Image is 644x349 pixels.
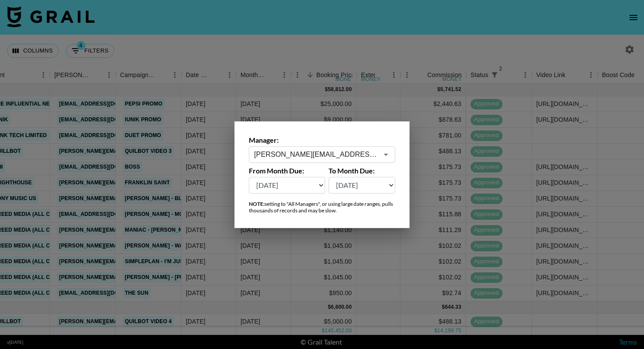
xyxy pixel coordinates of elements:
[249,201,395,214] div: setting to "All Managers", or using large date ranges, pulls thousands of records and may be slow.
[249,166,325,175] label: From Month Due:
[380,148,392,161] button: Open
[249,136,395,145] label: Manager:
[329,166,396,175] label: To Month Due:
[249,201,265,207] strong: NOTE:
